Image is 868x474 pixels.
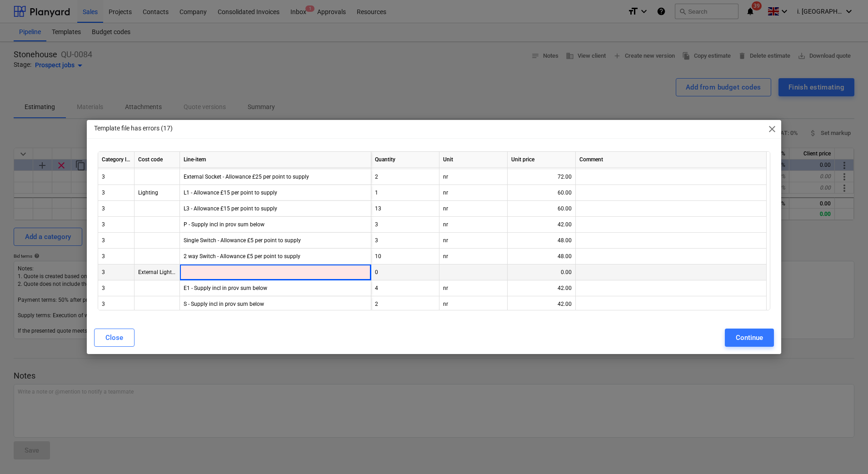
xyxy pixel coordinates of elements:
[94,329,135,347] button: Close
[98,217,135,233] div: 3
[439,249,508,264] div: nr
[371,152,439,168] div: Quantity
[371,249,439,264] div: 10
[180,152,371,168] div: Line-item
[439,152,508,168] div: Unit
[511,249,572,264] div: 48.00
[180,217,371,233] div: P - Supply incl in prov sum below
[439,169,508,185] div: nr
[823,430,868,474] iframe: Chat Widget
[371,201,439,217] div: 13
[94,124,173,133] p: Template file has errors (17)
[180,233,371,249] div: Single Switch - Allowance £5 per point to supply
[98,264,135,280] div: 3
[98,201,135,217] div: 3
[725,329,774,347] button: Continue
[439,280,508,296] div: nr
[371,169,439,185] div: 2
[576,152,767,168] div: Comment
[439,185,508,201] div: nr
[135,152,180,168] div: Cost code
[439,296,508,312] div: nr
[371,264,439,280] div: 0
[511,233,572,249] div: 48.00
[105,332,123,344] div: Close
[511,169,572,185] div: 72.00
[736,332,763,344] div: Continue
[98,152,135,168] div: Category level
[511,185,572,201] div: 60.00
[180,169,371,185] div: External Socket - Allowance £25 per point to supply
[371,185,439,201] div: 1
[98,249,135,264] div: 3
[98,280,135,296] div: 3
[439,233,508,249] div: nr
[371,217,439,233] div: 3
[98,296,135,312] div: 3
[180,185,371,201] div: L1 - Allowance £15 per point to supply
[371,280,439,296] div: 4
[180,201,371,217] div: L3 - Allowance £15 per point to supply
[439,201,508,217] div: nr
[135,185,180,201] div: Lighting
[511,201,572,217] div: 60.00
[511,280,572,296] div: 42.00
[180,280,371,296] div: E1 - Supply incl in prov sum below
[508,152,576,168] div: Unit price
[98,233,135,249] div: 3
[180,296,371,312] div: S - Supply incl in prov sum below
[371,296,439,312] div: 2
[511,296,572,312] div: 42.00
[180,249,371,264] div: 2 way Switch - Allowance £5 per point to supply
[511,217,572,233] div: 42.00
[767,124,778,135] span: close
[98,169,135,185] div: 3
[98,185,135,201] div: 3
[511,264,572,280] div: 0.00
[439,217,508,233] div: nr
[135,264,180,280] div: External Lighting
[371,233,439,249] div: 3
